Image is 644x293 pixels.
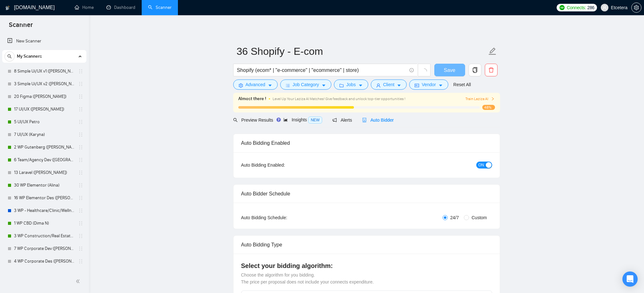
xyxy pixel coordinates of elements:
span: bars [286,83,290,88]
span: holder [78,94,83,99]
a: 30 WP Elementor (Alina) [14,179,74,192]
span: search [5,54,14,59]
img: upwork-logo.png [559,5,565,10]
a: 17 UI/UX ([PERSON_NAME]) [14,103,74,116]
div: Auto Bidding Enabled [241,134,492,152]
div: Auto Bidding Type [241,236,492,254]
span: holder [78,145,83,150]
a: 5 UI/UX Petro [14,116,74,128]
span: caret-down [358,83,363,88]
span: holder [78,233,83,239]
a: 6 Team/Agency Dev ([GEOGRAPHIC_DATA]) [14,154,74,166]
h4: Select your bidding algorithm: [241,261,492,270]
a: 20 Figma ([PERSON_NAME]) [14,90,74,103]
a: setting [631,5,641,10]
span: Save [444,66,455,74]
span: folder [339,83,344,88]
span: holder [78,107,83,112]
a: 1 WP CBD (Dima N) [14,217,74,230]
a: 8 Simple Ui/UX v1 ([PERSON_NAME]) [14,65,74,78]
button: search [4,51,15,61]
span: holder [78,69,83,74]
span: Choose the algorithm for you bidding. The price per proposal does not include your connects expen... [241,272,374,284]
span: holder [78,81,83,86]
span: 286 [587,4,594,11]
li: New Scanner [2,35,86,48]
span: area-chart [283,118,288,122]
a: homeHome [75,5,94,10]
a: 13 Laravel ([PERSON_NAME]) [14,166,74,179]
span: Scanner [4,20,38,34]
a: 3 Simple Ui/UX v2 ([PERSON_NAME]) [14,78,74,90]
span: Jobs [346,81,356,88]
span: search [233,118,238,122]
input: Scanner name... [237,43,487,59]
button: Save [434,64,465,76]
a: 7 UI/UX (Karyna) [14,128,74,141]
span: NEW [308,117,322,124]
span: caret-down [322,83,326,88]
span: holder [78,157,83,162]
span: holder [78,195,83,201]
span: caret-down [438,83,443,88]
span: delete [485,67,497,73]
span: double-left [76,278,82,284]
a: 7 WP Corporate Dev ([PERSON_NAME] B) [14,242,74,255]
a: 2 WP Gutenberg ([PERSON_NAME] Br) [14,141,74,154]
span: Auto Bidder [362,118,394,123]
span: Client [383,81,395,88]
button: delete [485,64,498,76]
div: Auto Bidding Schedule: [241,214,325,221]
input: Search Freelance Jobs... [237,66,407,74]
span: holder [78,208,83,213]
span: Custom [469,214,489,221]
button: Train Laziza AI [465,96,495,102]
span: idcard [415,83,419,88]
span: loading [421,68,427,74]
div: Auto Bidding Enabled: [241,162,325,169]
span: My Scanners [17,50,42,63]
button: copy [469,64,481,76]
a: searchScanner [148,5,172,10]
span: holder [78,221,83,226]
span: Preview Results [233,118,273,123]
span: 48% [482,105,495,110]
span: holder [78,246,83,251]
div: Auto Bidder Schedule [241,185,492,203]
span: user [602,5,607,10]
a: 3 WP Construction/Real Estate Website Development ([PERSON_NAME] B) [14,230,74,242]
span: Connects: [567,4,586,11]
div: Open Intercom Messenger [622,271,638,287]
span: holder [78,259,83,264]
span: copy [469,67,481,73]
span: robot [362,118,367,122]
span: ON [478,162,484,169]
span: Insights [283,117,322,122]
span: Vendor [422,81,436,88]
span: holder [78,132,83,137]
a: 16 WP Elementor Des ([PERSON_NAME]) [14,192,74,204]
span: Job Category [293,81,319,88]
span: Level Up Your Laziza AI Matches! Give feedback and unlock top-tier opportunities ! [273,97,405,101]
span: holder [78,170,83,175]
span: holder [78,119,83,124]
a: New Scanner [7,35,81,48]
a: 3 WP - Healthcare/Clinic/Wellness/Beauty (Dima N) [14,204,74,217]
span: user [376,83,381,88]
span: caret-down [397,83,401,88]
a: 7 WP E-commerce Development ([PERSON_NAME] B) [14,268,74,280]
span: Advanced [246,81,265,88]
span: Alerts [332,118,352,123]
span: info-circle [410,68,414,72]
span: right [491,97,495,101]
button: setting [631,3,641,13]
span: caret-down [268,83,272,88]
a: dashboardDashboard [106,5,135,10]
span: notification [332,118,337,122]
a: Reset All [453,81,471,88]
span: setting [239,83,243,88]
button: settingAdvancedcaret-down [233,80,278,90]
div: Tooltip anchor [276,117,281,123]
